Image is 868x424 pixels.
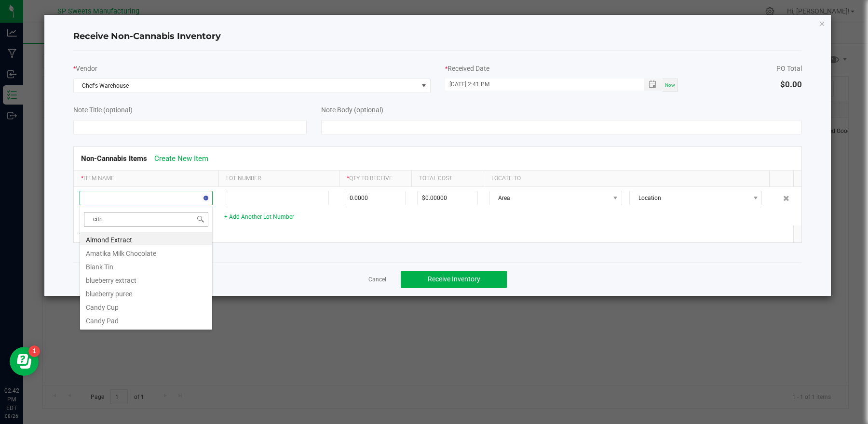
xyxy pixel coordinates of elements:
div: PO Total [776,64,802,74]
a: Create New Item [154,154,208,163]
span: Area [490,191,610,205]
div: Received Date [445,64,678,74]
span: Chef's Warehouse [74,79,418,93]
iframe: Resource center unread badge [28,345,40,357]
div: Vendor [73,64,431,74]
div: Note Title (optional) [73,105,307,115]
span: Receive Inventory [428,275,480,283]
input: MM/dd/yyyy HH:MM a [445,79,634,91]
iframe: Resource center [10,347,39,376]
span: Location [630,191,749,205]
span: Toggle popup [644,79,663,91]
div: Note Body (optional) [321,105,802,115]
a: + Add Another Lot Number [224,213,294,220]
th: Qty to Receive [339,171,411,187]
button: Close [819,17,826,29]
th: Total Cost [411,171,484,187]
span: Non-Cannabis Items [81,154,147,163]
th: Locate To [484,171,770,187]
th: Item Name [74,171,218,187]
span: Now [665,82,675,88]
th: Lot Number [218,171,339,187]
span: $0.00 [780,79,802,89]
button: Receive Inventory [401,271,507,288]
a: Cancel [368,276,386,284]
h4: Receive Non-Cannabis Inventory [73,30,802,43]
